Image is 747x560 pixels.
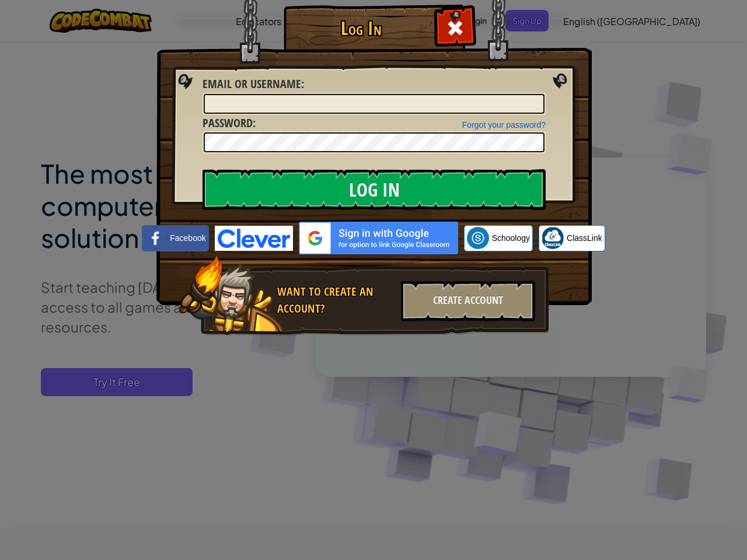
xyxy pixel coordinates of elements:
[215,226,293,251] img: clever-logo-blue.png
[462,120,546,129] a: Forgot your password?
[203,76,301,92] span: Email or Username
[203,115,253,131] span: Password
[492,232,530,244] span: Schoology
[467,227,489,249] img: schoology.png
[401,281,535,321] div: Create Account
[299,222,458,254] img: gplus_sso_button2.svg
[542,227,564,249] img: classlink-logo-small.png
[170,232,205,244] span: Facebook
[203,76,304,93] label: :
[203,115,256,132] label: :
[145,227,167,249] img: facebook_small.png
[203,169,546,210] input: Log In
[567,232,602,244] span: ClassLink
[287,18,435,38] h1: Log In
[277,283,394,317] div: Want to create an account?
